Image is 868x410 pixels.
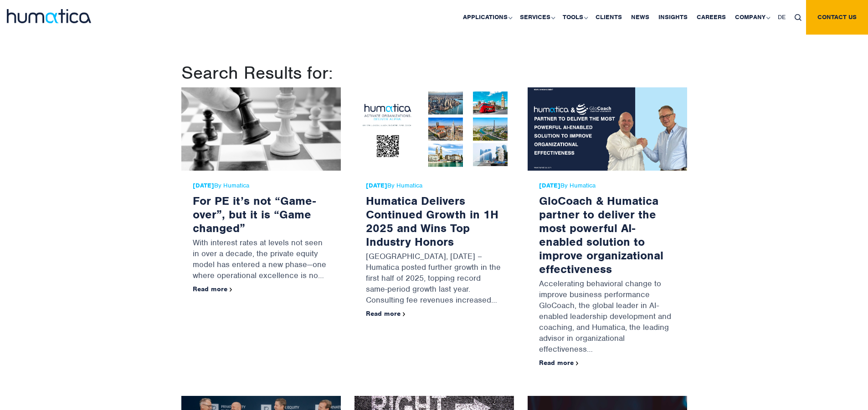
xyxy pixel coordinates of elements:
[181,87,341,171] img: For PE it’s not “Game-over”, but it is “Game changed”
[795,14,801,21] img: search_icon
[230,288,232,292] img: arrowicon
[193,182,214,189] strong: [DATE]
[366,182,503,189] span: By Humatica
[181,62,687,84] h1: Search Results for:
[539,193,663,276] a: GloCoach & Humatica partner to deliver the most powerful AI-enabled solution to improve organizat...
[354,87,514,171] img: Humatica Delivers Continued Growth in 1H 2025 and Wins Top Industry Honors
[193,182,329,189] span: By Humatica
[366,193,498,249] a: Humatica Delivers Continued Growth in 1H 2025 and Wins Top Industry Honors
[403,312,406,316] img: arrowicon
[366,248,503,310] p: [GEOGRAPHIC_DATA], [DATE] – Humatica posted further growth in the first half of 2025, topping rec...
[366,309,406,318] a: Read more
[539,359,579,367] a: Read more
[576,361,579,365] img: arrowicon
[366,182,387,189] strong: [DATE]
[528,87,687,171] img: GloCoach & Humatica partner to deliver the most powerful AI-enabled solution to improve organizat...
[778,13,786,21] span: DE
[539,182,560,189] strong: [DATE]
[539,276,676,359] p: Accelerating behavioral change to improve business performance GloCoach, the global leader in AI-...
[539,182,676,189] span: By Humatica
[193,193,316,235] a: For PE it’s not “Game-over”, but it is “Game changed”
[7,9,91,23] img: logo
[193,235,329,285] p: With interest rates at levels not seen in over a decade, the private equity model has entered a n...
[193,285,232,293] a: Read more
